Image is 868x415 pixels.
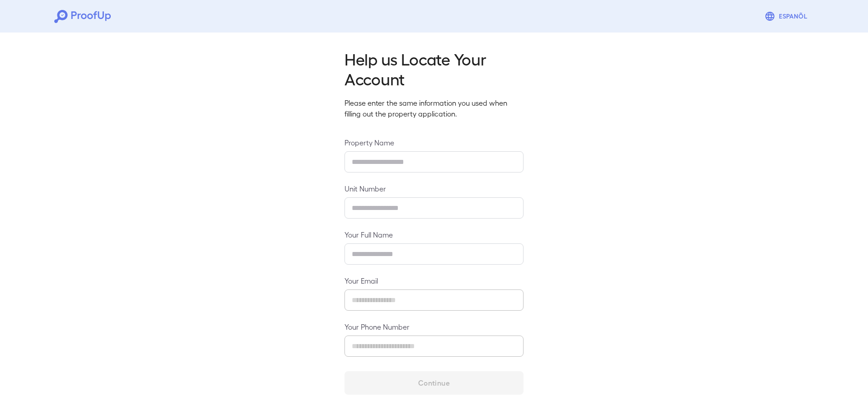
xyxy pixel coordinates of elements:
button: Espanõl [761,7,814,25]
label: Your Email [344,275,524,286]
h2: Help us Locate Your Account [344,49,524,89]
label: Your Full Name [344,229,524,240]
label: Property Name [344,137,524,148]
p: Please enter the same information you used when filling out the property application. [344,98,524,119]
label: Unit Number [344,183,524,194]
label: Your Phone Number [344,322,524,332]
